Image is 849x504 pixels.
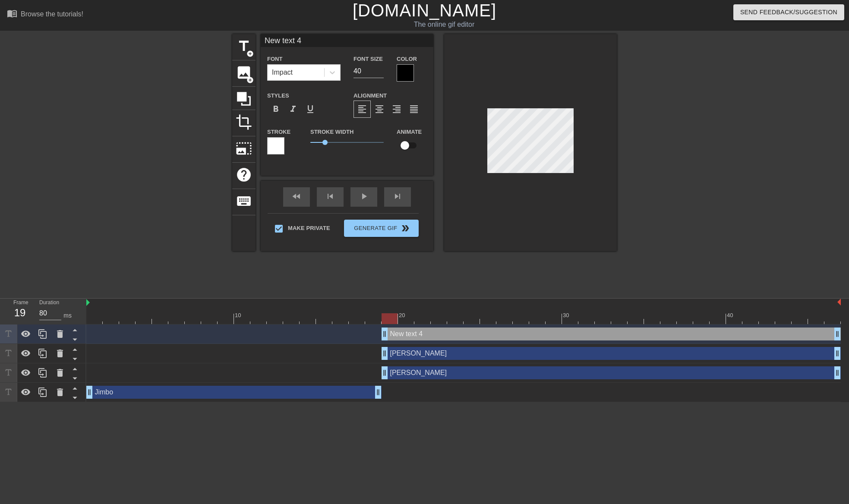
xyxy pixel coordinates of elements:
label: Color [397,55,417,63]
a: Browse the tutorials! [7,8,83,22]
span: format_align_center [374,104,385,114]
div: The online gif editor [287,19,601,30]
span: format_italic [288,104,298,114]
span: drag_handle [380,349,389,358]
span: Generate Gif [347,223,415,233]
span: photo_size_select_large [236,140,252,157]
label: Alignment [353,91,387,100]
button: Send Feedback/Suggestion [733,4,844,20]
div: Frame [7,299,33,324]
span: format_align_right [391,104,402,114]
span: Make Private [288,224,330,233]
span: skip_previous [325,191,335,202]
span: image [236,64,252,81]
span: drag_handle [374,388,382,397]
label: Animate [397,128,422,136]
span: format_align_justify [409,104,419,114]
div: 10 [235,311,243,320]
span: drag_handle [380,369,389,377]
label: Styles [267,91,289,100]
span: format_bold [271,104,281,114]
span: fast_rewind [291,191,302,202]
label: Duration [39,300,59,306]
span: add_circle [246,76,254,84]
span: drag_handle [380,330,389,338]
span: format_underline [305,104,316,114]
span: drag_handle [833,369,842,377]
div: Impact [272,67,293,78]
img: bound-end.png [837,299,841,306]
div: 30 [563,311,571,320]
span: help [236,167,252,183]
span: skip_next [392,191,403,202]
span: format_align_left [357,104,367,114]
span: title [236,38,252,54]
div: 19 [13,305,26,321]
button: Generate Gif [344,220,419,237]
label: Stroke [267,128,290,136]
a: [DOMAIN_NAME] [353,1,496,20]
span: crop [236,114,252,130]
span: drag_handle [85,388,94,397]
div: 40 [727,311,735,320]
span: keyboard [236,193,252,209]
span: drag_handle [833,330,842,338]
div: ms [63,311,72,320]
label: Stroke Width [310,128,353,136]
span: add_circle [246,50,254,57]
span: menu_book [7,8,17,19]
span: drag_handle [833,349,842,358]
span: double_arrow [400,223,410,233]
span: Send Feedback/Suggestion [740,7,837,18]
label: Font [267,55,282,63]
div: Browse the tutorials! [21,10,83,18]
span: play_arrow [359,191,369,202]
div: 20 [399,311,407,320]
label: Font Size [353,55,383,63]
